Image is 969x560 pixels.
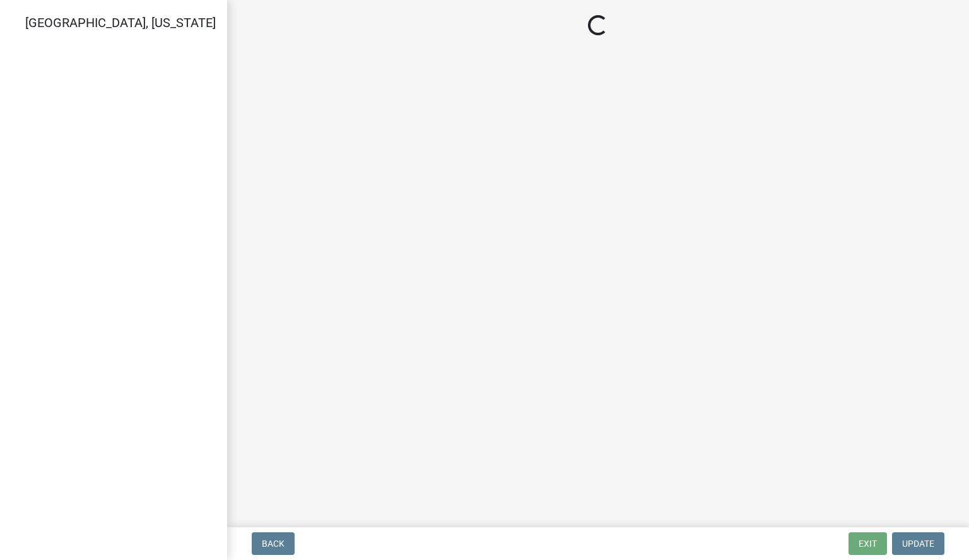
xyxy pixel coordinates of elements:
[262,539,285,549] span: Back
[892,532,944,555] button: Update
[849,532,887,555] button: Exit
[25,15,216,30] span: [GEOGRAPHIC_DATA], [US_STATE]
[252,532,295,555] button: Back
[902,539,934,549] span: Update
